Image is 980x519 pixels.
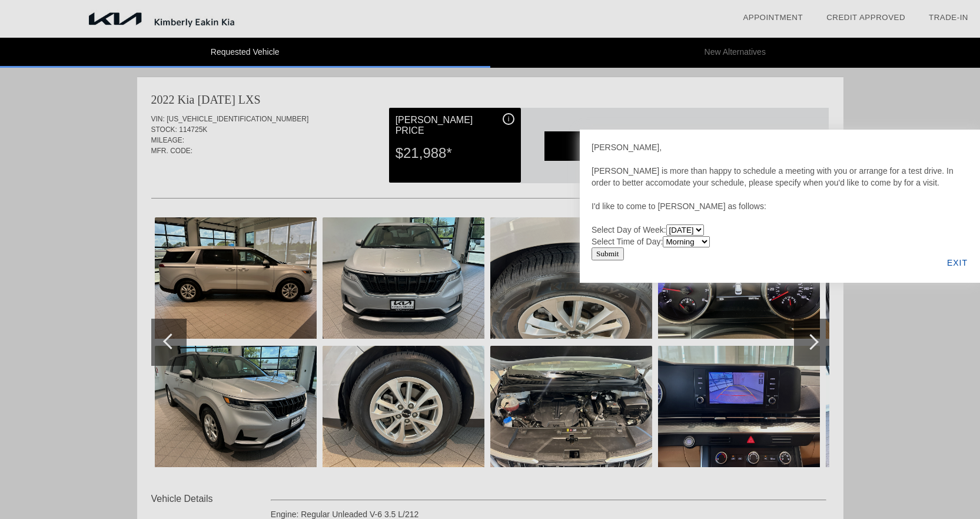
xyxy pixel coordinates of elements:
[743,13,803,22] a: Appointment
[592,247,624,260] input: Submit
[826,13,905,22] a: Credit Approved
[935,243,980,283] div: EXIT
[592,141,968,247] div: [PERSON_NAME], [PERSON_NAME] is more than happy to schedule a meeting with you or arrange for a t...
[929,13,968,22] a: Trade-In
